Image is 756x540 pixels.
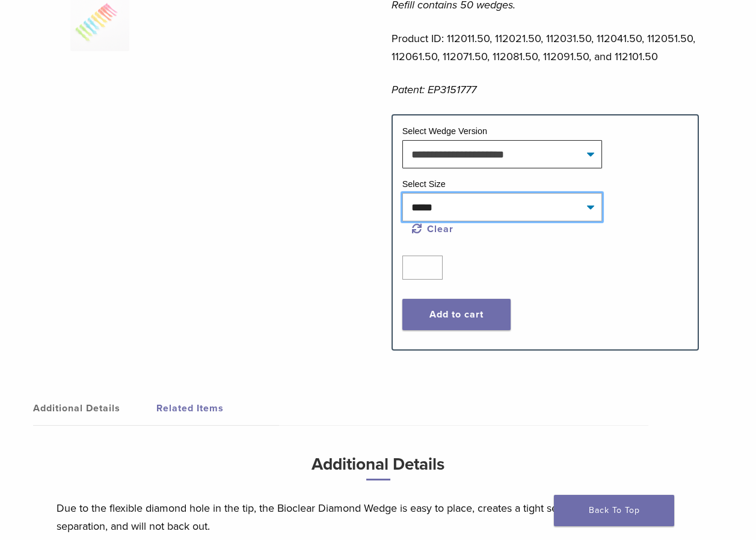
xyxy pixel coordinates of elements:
p: Due to the flexible diamond hole in the tip, the Bioclear Diamond Wedge is easy to place, creates... [57,499,700,535]
a: Related Items [156,391,280,425]
button: Add to cart [402,299,511,330]
a: Clear [412,223,454,235]
label: Select Size [402,179,446,189]
label: Select Wedge Version [402,126,487,136]
p: Product ID: 112011.50, 112021.50, 112031.50, 112041.50, 112051.50, 112061.50, 112071.50, 112081.5... [392,29,699,66]
em: Patent: EP3151777 [392,83,476,96]
h3: Additional Details [57,450,700,490]
a: Additional Details [33,391,156,425]
a: Back To Top [554,495,674,526]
